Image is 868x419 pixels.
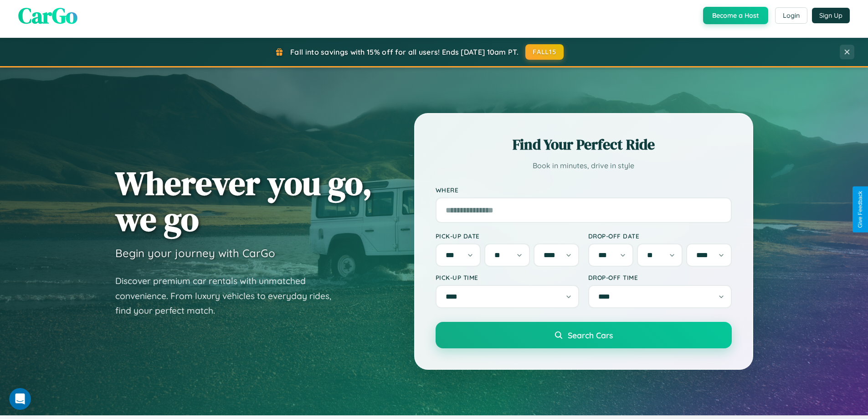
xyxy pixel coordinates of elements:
h2: Find Your Perfect Ride [436,134,732,155]
span: Fall into savings with 15% off for all users! Ends [DATE] 10am PT. [290,47,519,57]
label: Where [436,186,732,194]
label: Pick-up Time [436,274,579,281]
h3: Begin your journey with CarGo [115,246,275,260]
div: Give Feedback [857,191,863,228]
iframe: Intercom live chat [9,388,31,410]
button: Login [775,7,807,24]
p: Book in minutes, drive in style [436,159,732,172]
h1: Wherever you go, we go [115,165,372,237]
label: Drop-off Time [588,274,732,281]
span: CarGo [18,0,77,31]
span: Search Cars [568,330,613,340]
p: Discover premium car rentals with unmatched convenience. From luxury vehicles to everyday rides, ... [115,274,343,318]
label: Pick-up Date [436,232,579,240]
button: Search Cars [436,322,732,348]
label: Drop-off Date [588,232,732,240]
button: Become a Host [703,7,768,24]
button: Sign Up [812,8,850,23]
button: FALL15 [525,44,564,60]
